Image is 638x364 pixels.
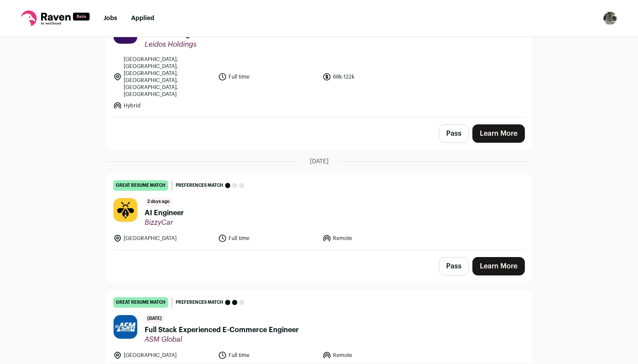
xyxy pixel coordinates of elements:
li: Full time [218,351,318,360]
li: Hybrid [113,101,213,110]
li: Remote [322,351,422,360]
li: [GEOGRAPHIC_DATA] [113,234,213,243]
span: [DATE] [145,315,164,323]
span: Preferences match [176,298,223,307]
span: Preferences match [176,181,223,190]
span: AI Engineer [145,208,184,218]
div: great resume match [113,297,168,308]
a: Learn More [472,257,525,275]
li: Full time [218,234,318,243]
li: Remote [322,234,422,243]
button: Pass [439,124,469,143]
li: [GEOGRAPHIC_DATA], [GEOGRAPHIC_DATA], [GEOGRAPHIC_DATA], [GEOGRAPHIC_DATA], [GEOGRAPHIC_DATA], [G... [113,56,213,98]
a: Jobs [104,15,117,21]
div: great resume match [113,180,168,191]
img: 10564267-medium_jpg [603,11,617,25]
img: cf0ca70e765408b0fcc6ccab44f45cc95562d2ef42c2d50cfe2bf2bb3bae89cb.jpg [114,315,137,339]
span: [DATE] [310,157,329,166]
span: ASM Global [145,335,299,344]
span: Leidos Holdings [145,40,207,49]
li: Full time [218,56,318,98]
a: great resume match Preferences match 2 days ago AI Engineer BizzyCar [GEOGRAPHIC_DATA] Full time ... [106,173,532,250]
span: 2 days ago [145,198,172,206]
span: Full Stack Experienced E-Commerce Engineer [145,325,299,335]
img: 94ec350874701f31d3612146702eed830a14662fd6504959bf45c8df558ef92b.jpg [114,198,137,222]
a: Applied [131,15,154,21]
button: Open dropdown [603,11,617,25]
button: Pass [439,257,469,275]
li: 68k-122k [322,56,422,98]
li: [GEOGRAPHIC_DATA] [113,351,213,360]
span: BizzyCar [145,218,184,227]
a: Learn More [472,124,525,143]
